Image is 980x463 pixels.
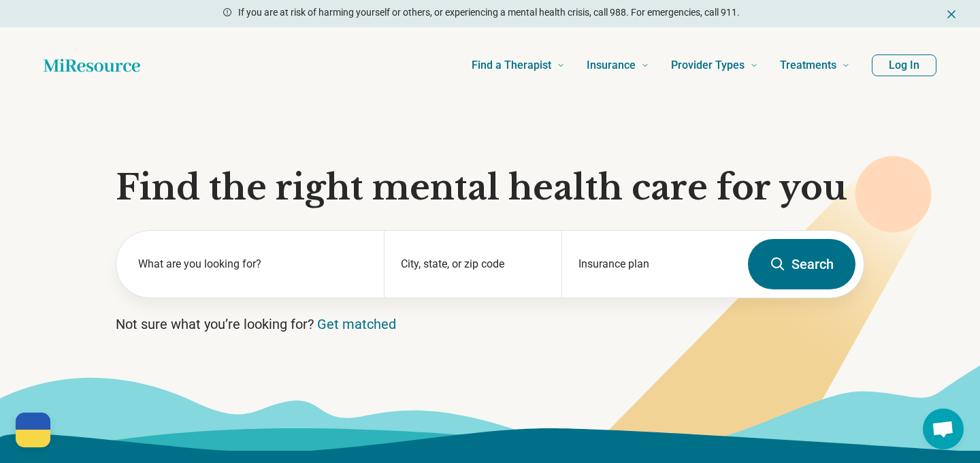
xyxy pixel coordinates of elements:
[872,54,936,76] button: Log In
[587,56,636,75] span: Insurance
[116,167,864,208] h1: Find the right mental health care for you
[116,315,864,334] p: Not sure what you’re looking for?
[472,56,551,75] span: Find a Therapist
[44,52,140,79] a: Home page
[238,5,740,20] p: If you are at risk of harming yourself or others, or experiencing a mental health crisis, call 98...
[923,409,964,449] div: Open chat
[780,38,850,93] a: Treatments
[780,56,836,75] span: Treatments
[317,316,396,332] a: Get matched
[587,38,649,93] a: Insurance
[671,56,745,75] span: Provider Types
[472,38,565,93] a: Find a Therapist
[945,5,958,22] button: Dismiss
[748,239,855,289] button: Search
[671,38,758,93] a: Provider Types
[138,256,367,272] label: What are you looking for?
